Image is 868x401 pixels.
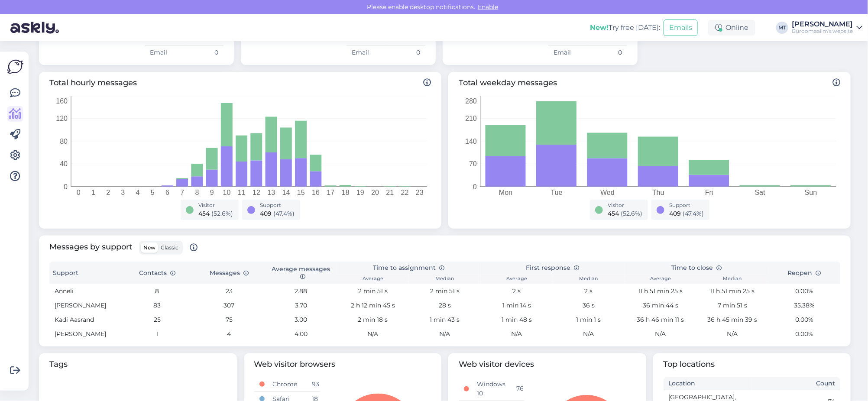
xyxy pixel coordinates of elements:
[696,298,768,313] td: 7 min 51 s
[459,359,636,370] span: Web visitor devices
[473,183,477,191] tspan: 0
[548,45,588,60] td: Email
[409,298,481,313] td: 28 s
[143,244,155,251] span: New
[265,313,337,327] td: 3.00
[625,298,696,313] td: 36 min 44 s
[282,189,290,196] tspan: 14
[670,210,681,217] span: 409
[476,3,501,11] span: Enable
[401,189,409,196] tspan: 22
[121,313,193,327] td: 25
[337,262,481,274] th: Time to assignment
[193,313,265,327] td: 75
[180,189,184,196] tspan: 7
[265,284,337,298] td: 2.88
[696,313,768,327] td: 36 h 45 min 39 s
[670,201,704,209] div: Support
[553,274,625,284] th: Median
[608,201,643,209] div: Visitor
[499,189,512,196] tspan: Mon
[553,313,625,327] td: 1 min 1 s
[267,189,275,196] tspan: 13
[696,284,768,298] td: 11 h 51 min 25 s
[161,244,178,251] span: Classic
[481,274,553,284] th: Average
[371,189,379,196] tspan: 20
[481,313,553,327] td: 1 min 48 s
[386,189,394,196] tspan: 21
[49,327,121,341] td: [PERSON_NAME]
[274,210,295,217] span: ( 47.4 %)
[64,183,68,191] tspan: 0
[184,45,223,60] td: 0
[664,19,698,36] button: Emails
[768,262,840,284] th: Reopen
[792,28,853,35] div: Büroomaailm's website
[337,327,409,341] td: N/A
[7,58,23,75] img: Askly Logo
[621,210,643,217] span: ( 52.6 %)
[106,189,110,196] tspan: 2
[600,189,615,196] tspan: Wed
[625,313,696,327] td: 36 h 46 min 11 s
[551,189,563,196] tspan: Tue
[459,77,840,89] span: Total weekday messages
[356,189,364,196] tspan: 19
[409,313,481,327] td: 1 min 43 s
[193,284,265,298] td: 23
[199,210,210,217] span: 454
[253,189,260,196] tspan: 12
[212,210,233,217] span: ( 52.6 %)
[327,189,334,196] tspan: 17
[625,284,696,298] td: 11 h 51 min 25 s
[625,327,696,341] td: N/A
[481,284,553,298] td: 2 s
[588,45,627,60] td: 0
[472,377,511,401] td: Windows 10
[696,274,768,284] th: Median
[195,189,199,196] tspan: 8
[193,327,265,341] td: 4
[553,298,625,313] td: 36 s
[608,210,619,217] span: 454
[342,189,350,196] tspan: 18
[625,262,768,274] th: Time to close
[49,241,198,255] span: Messages by support
[121,284,193,298] td: 8
[193,262,265,284] th: Messages
[121,262,193,284] th: Contacts
[409,274,481,284] th: Median
[49,262,121,284] th: Support
[347,45,386,60] td: Email
[386,45,425,60] td: 0
[776,22,788,34] div: MT
[337,313,409,327] td: 2 min 18 s
[49,313,121,327] td: Kadi Aasrand
[260,201,295,209] div: Support
[512,377,525,401] td: 76
[683,210,704,217] span: ( 47.4 %)
[465,115,477,122] tspan: 210
[768,313,840,327] td: 0.00%
[121,189,125,196] tspan: 3
[481,298,553,313] td: 1 min 14 s
[768,284,840,298] td: 0.00%
[792,21,853,28] div: [PERSON_NAME]
[49,359,227,370] span: Tags
[121,298,193,313] td: 83
[121,327,193,341] td: 1
[590,23,660,33] div: Try free [DATE]:
[60,160,68,168] tspan: 40
[56,115,68,122] tspan: 120
[265,327,337,341] td: 4.00
[465,97,477,105] tspan: 280
[91,189,95,196] tspan: 1
[752,377,840,390] th: Count
[805,189,817,196] tspan: Sun
[337,298,409,313] td: 2 h 12 min 45 s
[469,160,477,168] tspan: 70
[265,262,337,284] th: Average messages
[56,97,68,105] tspan: 160
[165,189,169,196] tspan: 6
